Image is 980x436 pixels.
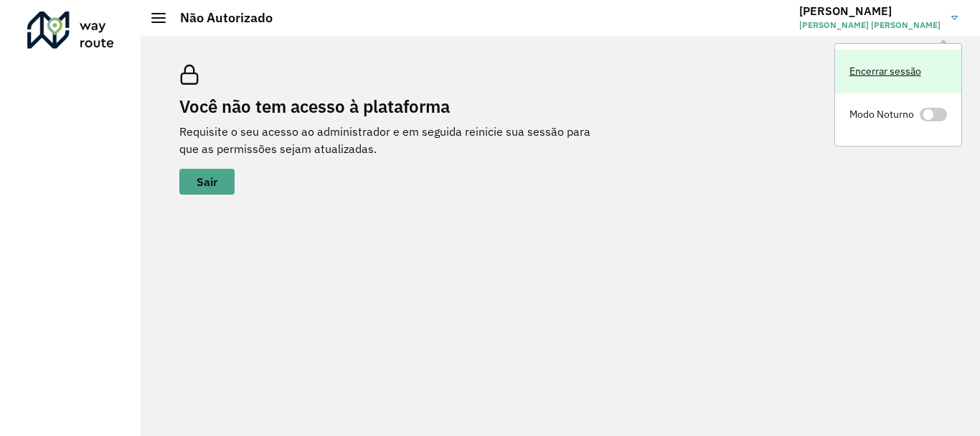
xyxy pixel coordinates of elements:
span: [PERSON_NAME] [PERSON_NAME] [799,19,941,32]
h2: Não Autorizado [166,10,273,26]
button: button [179,169,235,195]
h2: Você não tem acesso à plataforma [179,96,610,117]
span: Sair [197,176,217,187]
span: Modo Noturno [849,107,914,122]
h3: [PERSON_NAME] [799,4,941,18]
a: Encerrar sessão [835,50,961,93]
p: Requisite o seu acesso ao administrador e em seguida reinicie sua sessão para que as permissões s... [179,123,610,157]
